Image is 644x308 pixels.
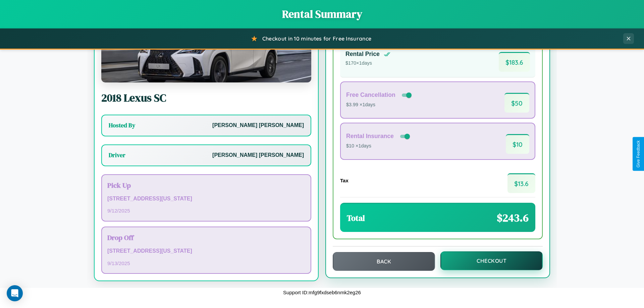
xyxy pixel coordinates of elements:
[107,206,305,215] p: 9 / 12 / 2025
[636,140,641,168] div: Give Feedback
[499,52,530,72] span: $ 183.6
[7,7,637,21] h1: Rental Summary
[497,210,529,225] span: $ 243.6
[346,101,413,109] p: $3.99 × 1 days
[347,212,365,224] h3: Total
[504,93,529,113] span: $ 50
[107,233,305,242] h3: Drop Off
[340,178,348,183] h4: Tax
[346,91,395,99] h4: Free Cancellation
[346,133,394,140] h4: Rental Insurance
[283,288,361,297] p: Support ID: mfg9fxdseb6nmk2eg26
[101,90,311,105] h2: 2018 Lexus SC
[212,121,304,130] p: [PERSON_NAME] [PERSON_NAME]
[107,246,305,256] p: [STREET_ADDRESS][US_STATE]
[109,151,125,159] h3: Driver
[507,173,535,193] span: $ 13.6
[440,251,543,270] button: Checkout
[346,142,411,150] p: $10 × 1 days
[107,259,305,268] p: 9 / 13 / 2025
[345,59,390,68] p: $ 170 × 1 days
[107,180,305,190] h3: Pick Up
[345,51,380,58] h4: Rental Price
[262,35,371,42] span: Checkout in 10 minutes for Free Insurance
[212,150,304,160] p: [PERSON_NAME] [PERSON_NAME]
[506,134,529,154] span: $ 10
[109,121,135,129] h3: Hosted By
[107,194,305,204] p: [STREET_ADDRESS][US_STATE]
[333,252,435,271] button: Back
[7,285,23,301] div: Open Intercom Messenger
